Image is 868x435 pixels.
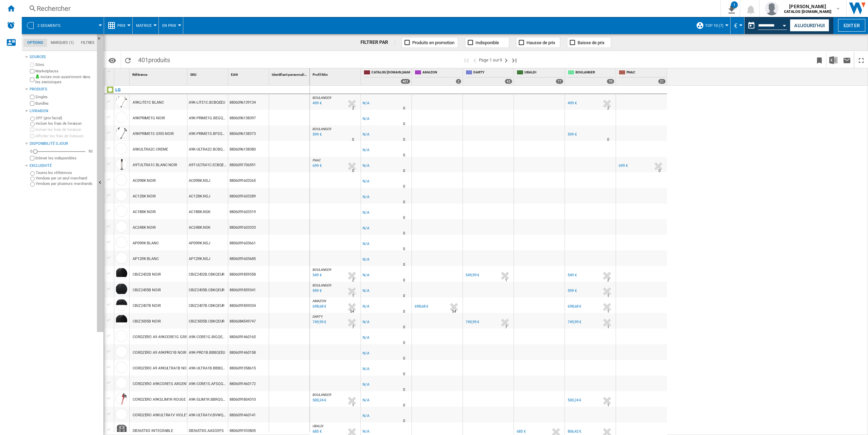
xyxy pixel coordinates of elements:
[734,17,741,34] div: €
[607,402,609,409] div: Délai de livraison : 1 jour
[133,376,189,392] div: CORDZERO A9KCORE1S ARGENT
[312,272,322,279] div: Mise à jour : jeudi 21 août 2025 01:58
[568,304,581,309] div: 698,68 €
[527,40,555,45] span: Hausse de prix
[745,19,758,32] button: md-calendar
[187,94,228,110] div: A9K-LITE1C.BCBQEEU
[456,79,461,84] div: 2 offers sold by AMAZON
[30,122,35,126] input: Inclure les frais de livraison
[696,17,727,34] div: Top 10 (7)
[568,320,581,324] div: 749,99 €
[363,288,369,294] div: N/A
[313,315,323,318] span: DARTY
[607,293,609,299] div: Délai de livraison : 1 jour
[505,277,507,284] div: Délai de livraison : 1 jour
[228,125,269,141] div: 8806096138373
[30,182,35,187] input: Vendues par plusieurs marchands
[187,204,228,219] div: AC18BK.NSK
[162,23,176,28] span: En Prix
[35,127,94,132] label: Inclure les frais de livraison
[77,39,98,47] md-tab-item: Filtres
[363,272,369,279] div: N/A
[133,251,159,267] div: AP12RK BLANC
[403,324,405,331] div: Délai de livraison : 0 jour
[36,121,94,126] label: Inclure les frais de livraison
[7,21,15,29] img: alerts-logo.svg
[133,345,186,361] div: CORDZERO A9 A9KPRO1B NOIR
[568,289,577,293] div: 599 €
[231,73,238,76] span: EAN
[402,37,458,48] button: Produits en promotion
[133,392,186,407] div: CORDZERO A9KSLIM1R ROUGE
[403,261,405,268] div: Délai de livraison : 0 jour
[228,250,269,266] div: 8806091603685
[312,100,322,107] div: Mise à jour : jeudi 21 août 2025 01:02
[187,313,228,329] div: CBIZ3035B.CBKQEUR
[567,100,577,107] div: 499 €
[133,267,161,282] div: CBIZ2432B NOIR
[162,17,180,34] button: En Prix
[133,126,174,142] div: A9KPRIME1S GRIS NOIR
[132,73,147,76] span: Référence
[403,230,405,237] div: Délai de livraison : 0 jour
[313,283,331,287] span: BOULANGER
[403,214,405,221] div: Délai de livraison : 0 jour
[363,397,369,404] div: N/A
[116,68,129,79] div: Sort None
[403,277,405,284] div: Délai de livraison : 0 jour
[312,162,322,169] div: Mise à jour : jeudi 21 août 2025 13:18
[403,355,405,362] div: Délai de livraison : 0 jour
[363,241,369,247] div: N/A
[363,131,369,138] div: N/A
[36,181,94,186] label: Vendues par plusieurs marchands
[30,171,35,176] input: Toutes les références
[228,188,269,204] div: 8806091603289
[403,402,405,409] div: Délai de livraison : 0 jour
[475,40,499,45] span: Indisponible
[618,162,628,169] div: 699 €
[35,156,94,161] label: Enlever les indisponibles
[567,288,577,294] div: 599 €
[230,68,269,79] div: EAN Sort None
[505,79,512,84] div: 42 offers sold by DARTY
[627,70,666,76] span: FNAC
[35,69,94,74] label: Marketplaces
[23,39,47,47] md-tab-item: Options
[607,105,609,112] div: Délai de livraison : 2 jours
[607,277,609,284] div: Délai de livraison : 2 jours
[228,204,269,219] div: 8806091603319
[133,204,156,220] div: AC18BK NOIR
[30,117,35,121] input: OFF (prix facial)
[189,68,228,79] div: Sort None
[30,141,94,146] div: Disponibilité 0 Jour
[465,319,479,326] div: 749,99 €
[466,320,479,324] div: 749,99 €
[363,116,369,122] div: N/A
[187,172,228,188] div: AC09BK.NSJ
[135,52,173,66] span: 401
[471,52,479,68] button: >Page précédente
[228,266,269,282] div: 8806091859358
[567,428,581,435] div: 806,42 €
[371,70,410,76] span: CATALOG [DOMAIN_NAME]
[313,393,331,397] span: BOULANGER
[517,429,526,434] div: 685 €
[37,23,61,28] span: 2 segments
[228,391,269,407] div: 8806091804310
[361,39,395,46] div: FILTRER PAR
[854,52,868,68] button: Plein écran
[840,52,854,68] button: Envoyer ce rapport par email
[567,319,581,326] div: 749,99 €
[568,132,577,137] div: 599 €
[313,73,328,76] span: Profil Min
[403,136,405,143] div: Délai de livraison : 0 jour
[619,163,628,168] div: 699 €
[272,73,308,76] span: Identifiant personnalisé
[464,68,514,85] div: DARTY 42 offers sold by DARTY
[117,17,129,34] button: Prix
[133,220,156,236] div: AC24BK NOIR
[189,68,228,79] div: SKU Sort None
[30,108,94,114] div: Livraison
[779,18,791,31] button: Open calendar
[352,105,354,112] div: Délai de livraison : 2 jours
